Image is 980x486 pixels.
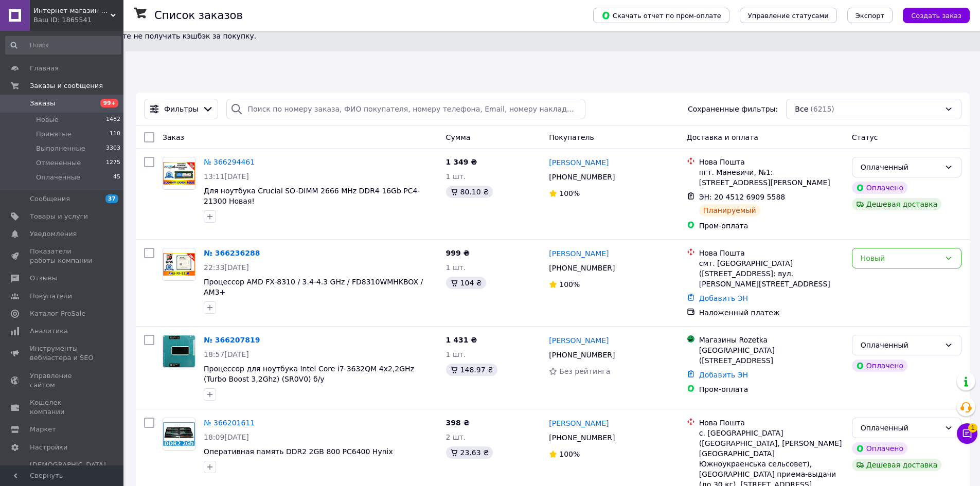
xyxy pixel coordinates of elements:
a: Фото товару [163,157,195,190]
span: Заказы и сообщения [30,81,103,91]
button: Экспорт [847,8,893,23]
span: Процессор AMD FX-8310 / 3.4-4.3 GHz / FD8310WMHKBOX / AM3+ [204,278,423,296]
span: Отзывы [30,274,57,283]
span: Сумма [446,133,471,141]
div: Нова Пошта [699,248,844,258]
div: Нова Пошта [699,157,844,167]
a: Для ноутбука Crucial SO-DIMM 2666 MHz DDR4 16Gb PC4-21300 Новая! [204,187,420,205]
input: Поиск по номеру заказа, ФИО покупателя, номеру телефона, Email, номеру накладной [226,99,585,119]
span: Статус [852,133,878,141]
span: ЭН: 20 4512 6909 5588 [699,193,786,201]
a: Процессор для ноутбука Intel Core i7-3632QM 4x2,2GHz (Turbo Boost 3,2Ghz) (SR0V0) б/у [204,365,414,383]
span: Настройки [30,443,67,452]
button: Скачать отчет по пром-оплате [593,8,729,23]
span: Главная [30,64,59,73]
span: Оплаченные [36,173,80,182]
div: 148.97 ₴ [446,364,497,376]
a: № 366207819 [204,336,260,344]
div: Оплаченный [861,422,940,434]
span: 1 [968,423,977,433]
span: 1482 [106,115,120,124]
span: Управление сайтом [30,371,95,390]
div: [PHONE_NUMBER] [547,430,617,445]
span: 3303 [106,144,120,153]
div: [GEOGRAPHIC_DATA] ([STREET_ADDRESS] [699,345,844,366]
div: 23.63 ₴ [446,446,493,459]
span: 398 ₴ [446,419,470,427]
div: Оплаченный [861,161,940,173]
div: Оплачено [852,442,907,455]
span: (6215) [810,105,834,113]
button: Чат с покупателем1 [957,423,977,444]
div: пгт. Маневичи, №1: [STREET_ADDRESS][PERSON_NAME] [699,167,844,188]
span: Без рейтинга [559,367,610,375]
span: 99+ [100,99,118,107]
button: Управление статусами [740,8,837,23]
div: Наложенный платеж [699,308,844,318]
a: № 366201611 [204,419,255,427]
span: Покупатель [549,133,594,141]
span: Товары и услуги [30,212,88,221]
a: Фото товару [163,335,195,368]
div: Нова Пошта [699,418,844,428]
span: Отмененные [36,158,81,168]
a: [PERSON_NAME] [549,248,609,259]
div: Оплаченный [861,339,940,351]
span: 1 шт. [446,350,466,358]
a: № 366236288 [204,249,260,257]
a: Фото товару [163,418,195,451]
span: Интернет-магазин mainboard [33,6,111,15]
a: [PERSON_NAME] [549,335,609,346]
div: Дешевая доставка [852,198,942,210]
img: Фото товару [163,253,195,275]
h1: Список заказов [154,9,243,22]
span: 37 [105,194,118,203]
span: Новые [36,115,59,124]
div: [PHONE_NUMBER] [547,348,617,362]
span: Управление статусами [748,12,829,20]
span: Выполненные [36,144,85,153]
a: [PERSON_NAME] [549,157,609,168]
div: 104 ₴ [446,277,486,289]
div: Дешевая доставка [852,459,942,471]
div: Оплачено [852,359,907,372]
div: Пром-оплата [699,221,844,231]
div: [PHONE_NUMBER] [547,261,617,275]
div: [PHONE_NUMBER] [547,170,617,184]
div: смт. [GEOGRAPHIC_DATA] ([STREET_ADDRESS]: вул. [PERSON_NAME][STREET_ADDRESS] [699,258,844,289]
div: Планируемый [699,204,760,217]
span: Показатели работы компании [30,247,95,265]
span: 2 шт. [446,433,466,441]
a: Добавить ЭН [699,371,748,379]
img: Фото товару [163,422,195,446]
span: Экспорт [856,12,884,20]
span: 18:09[DATE] [204,433,249,441]
a: Добавить ЭН [699,294,748,302]
span: 45 [113,173,120,182]
span: 100% [559,280,580,289]
span: 18:57[DATE] [204,350,249,358]
div: Пром-оплата [699,384,844,394]
a: Оперативная память DDR2 2GB 800 PC6400 Hynix [204,447,393,456]
span: Сообщения [30,194,70,204]
a: № 366294461 [204,158,255,166]
div: Ваш ID: 1865541 [33,15,123,25]
input: Поиск [5,36,121,55]
span: 1 349 ₴ [446,158,477,166]
div: 80.10 ₴ [446,186,493,198]
span: Все [795,104,808,114]
span: Фильтры [164,104,198,114]
div: Оплачено [852,182,907,194]
span: 13:11[DATE] [204,172,249,181]
span: 100% [559,450,580,458]
span: 999 ₴ [446,249,470,257]
span: Принятые [36,130,72,139]
span: 1 431 ₴ [446,336,477,344]
span: Аналитика [30,327,68,336]
span: 100% [559,189,580,197]
span: Покупатели [30,292,72,301]
a: Создать заказ [893,11,970,19]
